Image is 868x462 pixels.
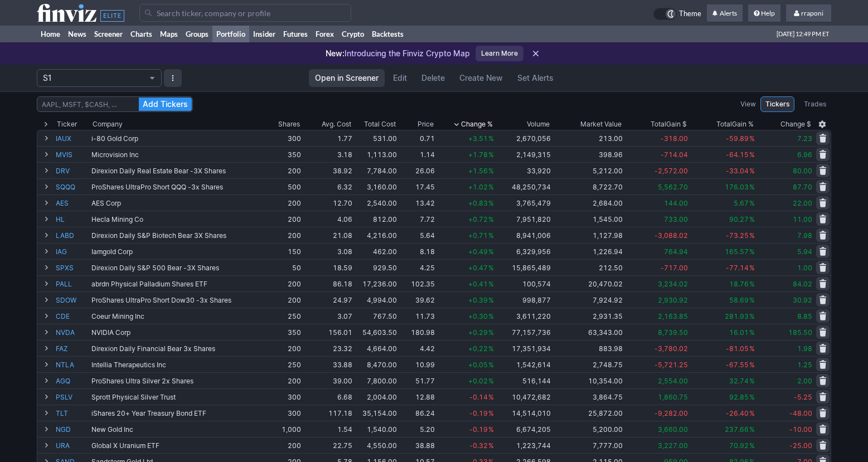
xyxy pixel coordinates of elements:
[495,308,552,324] td: 3,611,220
[56,211,89,227] a: HL
[658,393,688,401] span: 1,860.75
[279,26,312,42] a: Futures
[495,324,552,340] td: 77,157,736
[182,26,212,42] a: Groups
[707,4,743,22] a: Alerts
[488,199,494,207] span: %
[302,178,353,194] td: 6.32
[488,361,494,369] span: %
[468,312,488,320] span: +0.30
[398,178,435,194] td: 17.45
[658,183,688,191] span: 5,562.70
[468,199,488,207] span: +0.83
[797,361,812,369] span: 1.25
[793,167,812,175] span: 80.00
[398,162,435,178] td: 26.06
[495,340,552,356] td: 17,351,934
[353,308,398,324] td: 767.50
[488,296,494,304] span: %
[468,264,488,272] span: +0.47
[468,361,488,369] span: +0.05
[302,275,353,291] td: 86.18
[797,264,812,272] span: 1.00
[398,356,435,372] td: 10.99
[468,231,488,240] span: +0.71
[748,4,780,22] a: Help
[794,393,812,401] span: -5.25
[725,247,749,256] span: 165.57
[495,291,552,308] td: 998,877
[398,372,435,388] td: 51.77
[56,437,89,453] a: URA
[262,162,302,178] td: 200
[749,183,755,191] span: %
[421,72,445,84] span: Delete
[262,340,302,356] td: 200
[729,215,749,223] span: 90.27
[353,146,398,162] td: 1,113.00
[749,312,755,320] span: %
[488,215,494,223] span: %
[749,231,755,240] span: %
[468,377,488,385] span: +0.02
[552,372,624,388] td: 10,354.00
[495,162,552,178] td: 33,920
[468,215,488,223] span: +0.72
[326,48,470,59] p: Introducing the Finviz Crypto Map
[262,243,302,259] td: 150
[393,72,407,84] span: Edit
[156,26,182,42] a: Maps
[749,264,755,272] span: %
[797,312,812,320] span: 8.85
[793,296,812,304] span: 30.92
[312,26,338,42] a: Forex
[793,215,812,223] span: 11.00
[398,259,435,275] td: 4.25
[91,167,261,175] div: Direxion Daily Real Estate Bear -3X Shares
[495,227,552,243] td: 8,941,006
[278,119,300,130] div: Shares
[56,357,89,372] a: NTLA
[127,26,156,42] a: Charts
[415,69,451,87] button: Delete
[517,72,554,84] span: Set Alerts
[679,8,701,20] span: Theme
[716,119,754,130] div: Gain %
[488,231,494,240] span: %
[56,324,89,340] a: NVDA
[302,162,353,178] td: 38.92
[797,150,812,159] span: 6.96
[56,195,89,211] a: AES
[468,344,488,353] span: +0.22
[488,183,494,191] span: %
[658,312,688,320] span: 2,163.85
[302,324,353,340] td: 156.01
[91,231,261,240] div: Direxion Daily S&P Biotech Bear 3X Shares
[56,389,89,405] a: PSLV
[353,275,398,291] td: 17,236.00
[93,119,123,130] div: Company
[749,199,755,207] span: %
[353,372,398,388] td: 7,800.00
[353,356,398,372] td: 8,470.00
[43,72,144,84] span: S1
[488,247,494,256] span: %
[353,388,398,405] td: 2,004.00
[302,372,353,388] td: 39.00
[91,328,261,337] div: NVIDIA Corp
[262,291,302,308] td: 200
[729,280,749,288] span: 18.76
[398,340,435,356] td: 4.42
[262,308,302,324] td: 250
[302,194,353,211] td: 12.70
[353,227,398,243] td: 4,216.00
[488,312,494,320] span: %
[262,211,302,227] td: 200
[552,194,624,211] td: 2,684.00
[793,183,812,191] span: 87.70
[57,119,77,130] div: Ticker
[309,69,385,87] a: Open in Screener
[143,99,188,110] span: Add Tickers
[552,243,624,259] td: 1,226.94
[797,344,812,353] span: 1.98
